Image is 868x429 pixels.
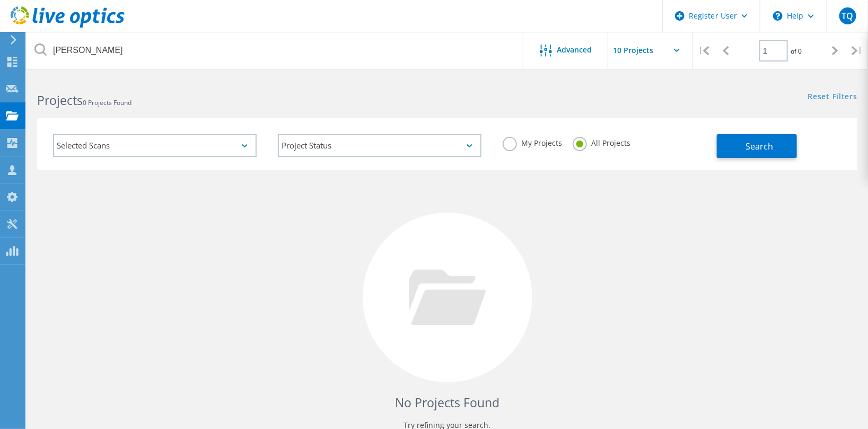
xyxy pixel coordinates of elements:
[11,22,125,30] a: Live Optics Dashboard
[841,12,853,20] span: TQ
[773,11,783,21] svg: \n
[693,32,715,69] div: |
[37,92,83,109] b: Projects
[791,47,802,56] span: of 0
[53,134,257,157] div: Selected Scans
[557,46,592,54] span: Advanced
[48,394,847,412] h4: No Projects Found
[573,137,630,147] label: All Projects
[27,32,524,69] input: Search projects by name, owner, ID, company, etc
[746,141,773,152] span: Search
[808,93,857,102] a: Reset Filters
[846,32,868,69] div: |
[717,134,797,158] button: Search
[83,98,131,107] span: 0 Projects Found
[278,134,481,157] div: Project Status
[503,137,562,147] label: My Projects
